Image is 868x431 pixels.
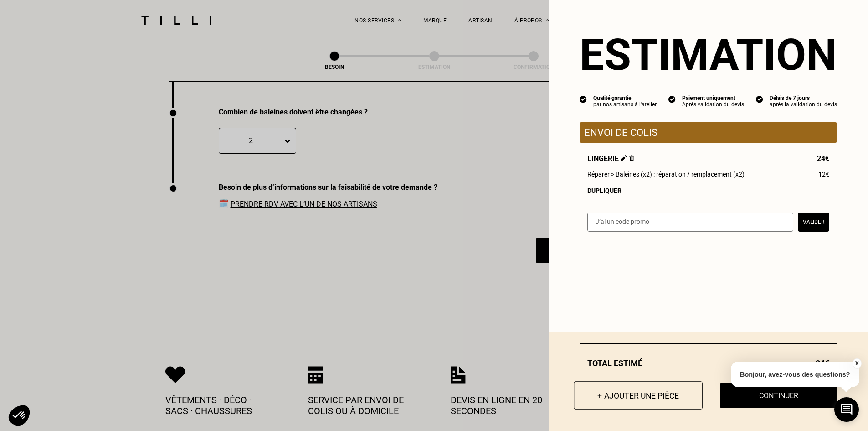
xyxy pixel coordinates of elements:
[798,213,829,232] button: Valider
[593,101,657,108] div: par nos artisans à l'atelier
[580,29,837,80] section: Estimation
[720,383,837,408] button: Continuer
[574,381,703,410] button: + Ajouter une pièce
[682,95,744,101] div: Paiement uniquement
[770,101,837,108] div: après la validation du devis
[587,171,745,178] span: Réparer > Baleines (x2) : réparation / remplacement (x2)
[731,362,859,387] p: Bonjour, avez-vous des questions?
[580,95,587,103] img: icon list info
[580,358,837,368] div: Total estimé
[852,358,861,369] button: X
[682,101,744,108] div: Après validation du devis
[629,155,634,161] img: Supprimer
[621,155,627,161] img: Éditer
[584,127,832,138] p: Envoi de colis
[770,95,837,101] div: Délais de 7 jours
[818,171,829,178] span: 12€
[593,95,657,101] div: Qualité garantie
[587,213,793,232] input: J‘ai un code promo
[668,95,676,103] img: icon list info
[587,187,829,194] div: Dupliquer
[756,95,763,103] img: icon list info
[817,154,829,163] span: 24€
[587,154,634,163] span: Lingerie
